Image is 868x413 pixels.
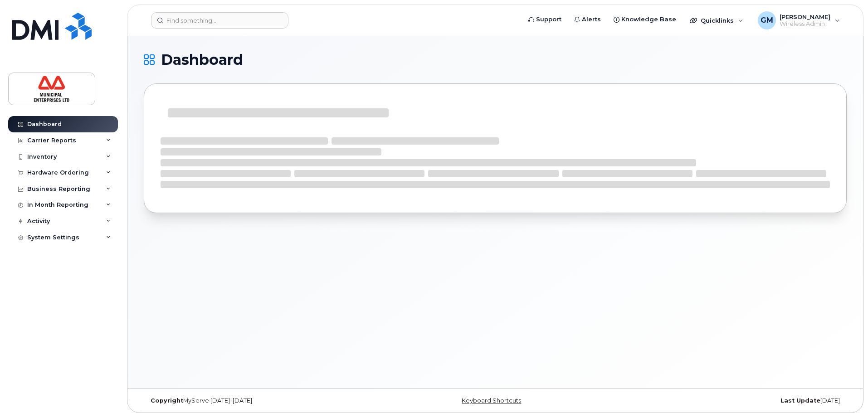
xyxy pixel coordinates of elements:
div: [DATE] [612,397,847,404]
a: Keyboard Shortcuts [462,397,521,404]
strong: Last Update [780,397,820,404]
span: Dashboard [161,53,243,67]
div: MyServe [DATE]–[DATE] [144,397,378,404]
strong: Copyright [151,397,183,404]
